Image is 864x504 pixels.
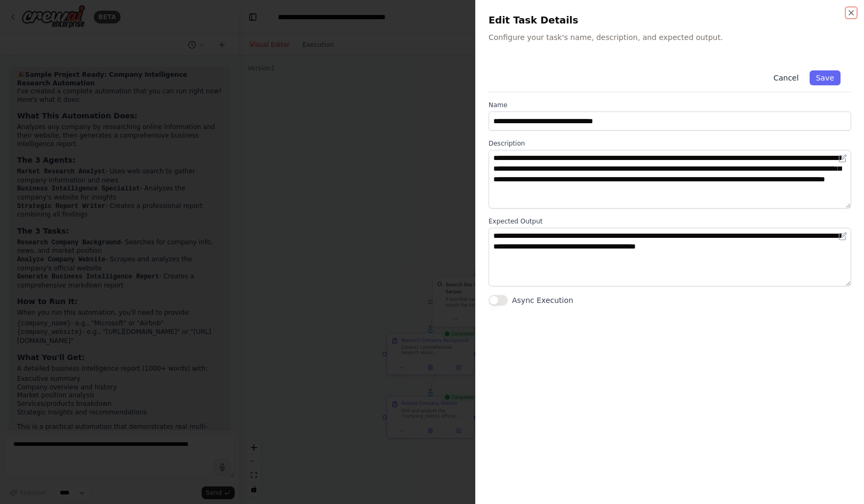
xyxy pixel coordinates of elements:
label: Description [489,139,851,148]
label: Async Execution [512,295,573,306]
button: Open in editor [836,230,849,243]
button: Cancel [767,70,805,85]
label: Expected Output [489,217,851,226]
button: Open in editor [836,152,849,165]
h2: Edit Task Details [489,13,851,28]
button: Save [810,70,841,85]
p: Configure your task's name, description, and expected output. [489,32,851,43]
label: Name [489,101,851,109]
